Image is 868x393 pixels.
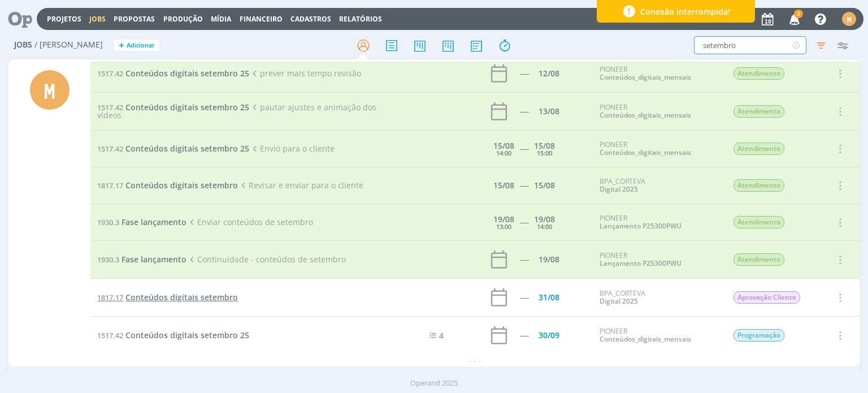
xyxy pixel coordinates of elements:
[114,40,159,51] button: +Adicionar
[520,331,528,339] div: -----
[539,70,559,77] div: 12/08
[160,15,206,24] button: Produção
[44,15,85,24] button: Projetos
[600,66,716,82] div: PIONEER
[90,355,859,366] div: - - -
[125,102,249,113] span: Conteúdos digitais setembro 25
[97,217,186,227] a: 1930.3Fase lançamento
[339,14,382,24] a: Relatórios
[734,253,784,266] span: Atendimento
[794,10,803,18] span: 3
[520,143,528,154] span: -----
[97,68,249,79] a: 1517.42Conteúdos digitais setembro 25
[97,143,249,154] a: 1517.42Conteúdos digitais setembro 25
[600,296,638,306] a: Digital 2025
[97,144,123,154] span: 1517.42
[782,9,805,29] button: 3
[121,217,186,227] span: Fase lançamento
[539,107,559,115] div: 13/08
[734,179,784,192] span: Atendimento
[47,14,81,24] a: Projetos
[493,142,514,150] div: 15/08
[97,254,119,265] span: 1930.3
[520,180,528,191] span: -----
[520,293,528,301] div: -----
[496,150,511,156] div: 14:00
[97,330,123,340] span: 1517.42
[694,36,806,54] input: Busca
[97,292,238,303] a: 1817.17Conteúdos digitais setembro
[600,290,716,306] div: BPA_CORTEVA
[125,143,249,154] span: Conteúdos digitais setembro 25
[520,256,528,264] div: -----
[493,182,514,189] div: 15/08
[539,293,559,301] div: 31/08
[86,15,109,24] button: Jobs
[600,103,716,120] div: PIONEER
[186,217,313,227] span: Enviar conteúdos de setembro
[734,291,800,304] span: Aprovação Cliente
[600,334,691,344] a: Conteúdos_digitais_mensais
[539,331,559,339] div: 30/09
[236,15,286,24] button: Financeiro
[336,15,385,24] button: Relatórios
[600,110,691,120] a: Conteúdos_digitais_mensais
[125,292,238,303] span: Conteúdos digitais setembro
[640,6,730,18] span: Conexão interrompida!
[287,15,335,24] button: Cadastros
[34,40,103,50] span: / [PERSON_NAME]
[163,14,203,24] a: Produção
[97,102,123,113] span: 1517.42
[734,67,784,80] span: Atendimento
[600,252,716,268] div: PIONEER
[211,14,231,24] a: Mídia
[125,330,249,340] span: Conteúdos digitais setembro 25
[600,258,682,268] a: Lançamento P25300PWU
[97,254,186,265] a: 1930.3Fase lançamento
[249,68,361,79] span: prever mais tempo revisão
[110,15,158,24] button: Propostas
[534,215,555,223] div: 19/08
[496,223,511,230] div: 13:00
[97,68,123,79] span: 1517.42
[114,14,155,24] span: Propostas
[97,102,376,120] span: pautar ajustes e animação dos vídeos
[534,182,555,189] div: 15/08
[520,70,528,77] div: -----
[121,254,186,265] span: Fase lançamento
[600,141,716,157] div: PIONEER
[520,217,528,227] span: -----
[249,143,334,154] span: Envio para o cliente
[97,330,249,340] a: 1517.42Conteúdos digitais setembro 25
[207,15,235,24] button: Mídia
[842,12,856,26] div: M
[125,180,238,191] span: Conteúdos digitais setembro
[439,330,444,341] span: 4
[97,180,238,191] a: 1817.17Conteúdos digitais setembro
[534,142,555,150] div: 15/08
[734,329,784,342] span: Programação
[97,180,123,191] span: 1817.17
[125,68,249,79] span: Conteúdos digitais setembro 25
[89,14,106,24] a: Jobs
[97,217,119,227] span: 1930.3
[600,184,638,194] a: Digital 2025
[600,327,716,344] div: PIONEER
[97,102,249,113] a: 1517.42Conteúdos digitais setembro 25
[186,254,345,265] span: Continuidade - conteúdos de setembro
[119,40,124,51] span: +
[600,214,716,231] div: PIONEER
[600,178,716,194] div: BPA_CORTEVA
[734,105,784,118] span: Atendimento
[240,14,283,24] a: Financeiro
[97,292,123,303] span: 1817.17
[238,180,363,191] span: Revisar e enviar para o cliente
[537,150,552,156] div: 15:00
[600,148,691,157] a: Conteúdos_digitais_mensais
[520,107,528,115] div: -----
[537,223,552,230] div: 14:00
[734,142,784,155] span: Atendimento
[290,14,331,24] span: Cadastros
[493,215,514,223] div: 19/08
[539,256,559,264] div: 19/08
